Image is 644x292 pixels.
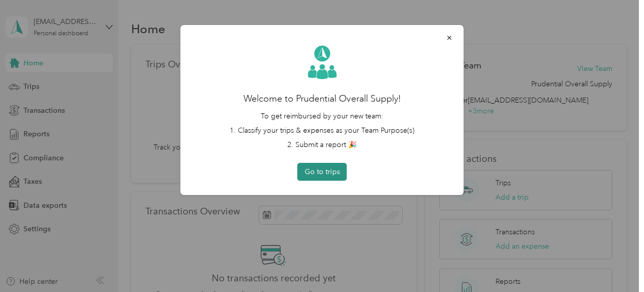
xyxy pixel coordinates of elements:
button: Go to trips [298,163,347,181]
li: 1. Classify your trips & expenses as your Team Purpose(s) [195,125,450,136]
iframe: Everlance-gr Chat Button Frame [587,235,644,292]
h2: Welcome to Prudential Overall Supply! [195,92,450,106]
li: 2. Submit a report 🎉 [195,139,450,150]
p: To get reimbursed by your new team: [195,111,450,121]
